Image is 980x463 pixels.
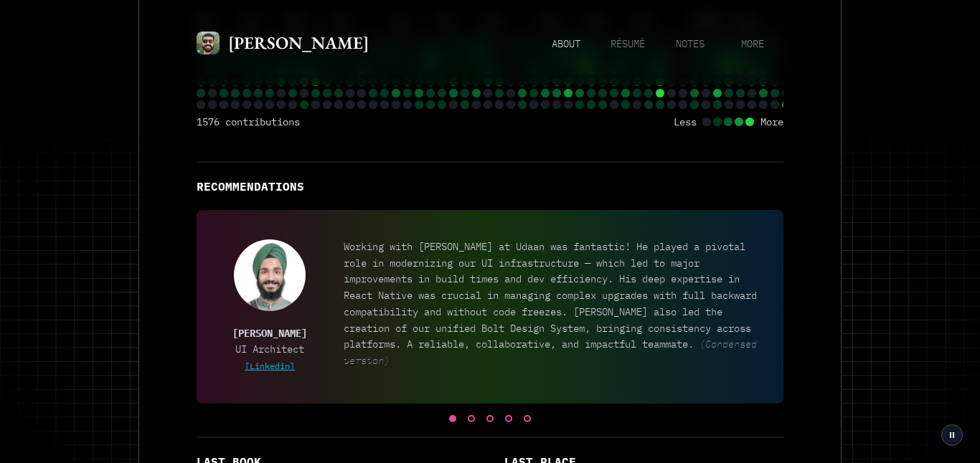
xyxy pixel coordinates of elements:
div: 1576 contributions [197,115,300,130]
span: about [552,37,580,52]
h3: Recommendations [197,177,783,196]
p: UI Architect [232,342,307,356]
span: notes [676,37,705,52]
p: [PERSON_NAME] [232,325,307,342]
span: Less [674,115,697,130]
span: résumé [611,37,645,52]
button: Pause grid animation [941,424,963,446]
nav: Main navigation [534,34,783,52]
img: Mihir Karandikar [197,32,220,54]
span: More [760,115,783,130]
span: more [741,37,764,52]
a: [Linkedin] [245,361,295,371]
a: Mihir Karandikar[PERSON_NAME] [197,29,369,57]
p: Working with [PERSON_NAME] at Udaan was fantastic! He played a pivotal role in modernizing our UI... [344,239,761,369]
h2: [PERSON_NAME] [228,29,369,57]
